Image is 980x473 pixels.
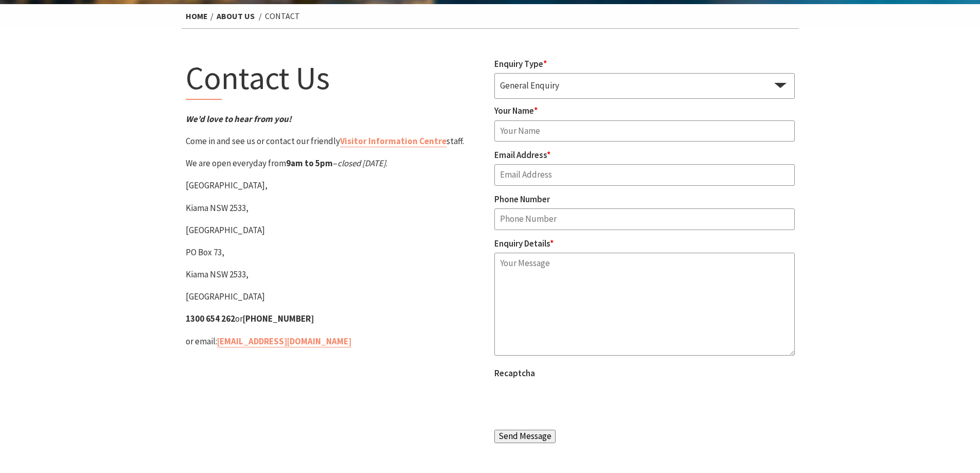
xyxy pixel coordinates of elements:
[186,313,235,324] strong: 1300 654 262
[186,290,486,304] p: [GEOGRAPHIC_DATA]
[494,149,550,161] label: Email Address
[186,201,486,215] p: Kiama NSW 2533,
[186,11,208,22] a: Home
[494,194,550,205] label: Phone Number
[186,246,486,259] p: PO Box 73,
[186,113,292,125] em: We’d love to hear from you!
[494,105,538,116] label: Your Name
[494,120,795,142] input: Your Name
[494,164,795,186] input: Email Address
[217,336,351,347] a: [EMAIL_ADDRESS][DOMAIN_NAME]
[186,312,486,326] p: or
[217,11,255,22] a: About Us
[186,179,486,192] p: [GEOGRAPHIC_DATA],
[494,430,556,443] input: Send Message
[494,238,554,249] label: Enquiry Details
[494,382,651,423] iframe: reCAPTCHA
[186,57,486,100] h1: Contact Us
[186,134,486,148] p: Come in and see us or contact our friendly staff.
[186,156,486,170] p: We are open everyday from – .
[243,313,314,324] strong: [PHONE_NUMBER]
[340,135,447,147] a: Visitor Information Centre
[186,223,486,237] p: [GEOGRAPHIC_DATA]
[494,367,535,379] label: Recaptcha
[494,58,547,69] label: Enquiry Type
[186,268,486,282] p: Kiama NSW 2533,
[286,157,333,169] strong: 9am to 5pm
[186,335,486,348] p: or email:
[494,208,795,230] input: Phone Number
[265,10,300,23] li: Contact
[337,157,386,169] em: closed [DATE]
